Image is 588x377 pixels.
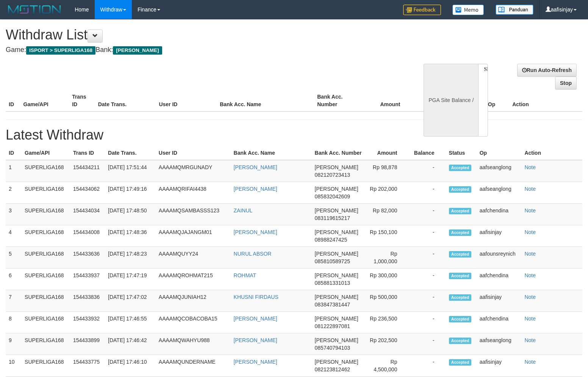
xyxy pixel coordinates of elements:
[452,5,484,15] img: Button%20Memo.svg
[408,269,446,290] td: -
[156,269,231,290] td: AAAAMQROHMAT215
[315,359,358,365] span: [PERSON_NAME]
[105,247,156,269] td: [DATE] 17:48:23
[363,90,412,112] th: Amount
[365,182,409,204] td: Rp 202,000
[315,251,358,257] span: [PERSON_NAME]
[105,355,156,377] td: [DATE] 17:46:10
[156,290,231,312] td: AAAAMQJUNIAH12
[477,290,522,312] td: aafisinjay
[6,290,22,312] td: 7
[6,333,22,355] td: 9
[6,182,22,204] td: 2
[403,5,441,15] img: Feedback.jpg
[315,215,350,221] span: 083119615217
[70,312,105,333] td: 154433932
[477,146,522,160] th: Op
[315,280,350,286] span: 085881331013
[315,337,358,343] span: [PERSON_NAME]
[496,5,533,15] img: panduan.png
[408,247,446,269] td: -
[22,225,70,247] td: SUPERLIGA168
[156,182,231,204] td: AAAAMQRIFAI4438
[524,207,536,214] a: Note
[156,90,217,112] th: User ID
[234,251,272,257] a: NURUL ABSOR
[156,160,231,182] td: AAAAMQMRGUNADY
[234,294,278,300] a: KHUSNI FIRDAUS
[22,160,70,182] td: SUPERLIGA168
[22,146,70,160] th: Game/API
[22,333,70,355] td: SUPERLIGA168
[408,160,446,182] td: -
[477,182,522,204] td: aafseanglong
[517,64,577,77] a: Run Auto-Refresh
[315,229,358,235] span: [PERSON_NAME]
[105,312,156,333] td: [DATE] 17:46:55
[524,359,536,365] a: Note
[105,204,156,225] td: [DATE] 17:48:50
[408,225,446,247] td: -
[485,90,509,112] th: Op
[477,355,522,377] td: aafisinjay
[408,204,446,225] td: -
[156,247,231,269] td: AAAAMQUYY24
[156,355,231,377] td: AAAAMQUNDERNAME
[6,204,22,225] td: 3
[315,366,350,372] span: 082123812462
[509,90,582,112] th: Action
[70,146,105,160] th: Trans ID
[70,225,105,247] td: 154434008
[234,359,277,365] a: [PERSON_NAME]
[477,269,522,290] td: aafchendina
[22,204,70,225] td: SUPERLIGA168
[22,312,70,333] td: SUPERLIGA168
[365,204,409,225] td: Rp 82,000
[70,333,105,355] td: 154433899
[156,333,231,355] td: AAAAMQWAHYU988
[6,4,63,15] img: MOTION_logo.png
[26,46,95,55] span: ISPORT > SUPERLIGA168
[449,273,472,279] span: Accepted
[408,182,446,204] td: -
[408,312,446,333] td: -
[6,225,22,247] td: 4
[524,229,536,235] a: Note
[105,333,156,355] td: [DATE] 17:46:42
[70,290,105,312] td: 154433836
[477,247,522,269] td: aafounsreynich
[22,247,70,269] td: SUPERLIGA168
[234,229,277,235] a: [PERSON_NAME]
[234,272,256,278] a: ROHMAT
[524,272,536,278] a: Note
[365,333,409,355] td: Rp 202,500
[424,64,478,137] div: PGA Site Balance /
[315,172,350,178] span: 082120723413
[6,27,385,42] h1: Withdraw List
[524,337,536,343] a: Note
[449,338,472,344] span: Accepted
[365,225,409,247] td: Rp 150,100
[6,146,22,160] th: ID
[365,290,409,312] td: Rp 500,000
[314,90,363,112] th: Bank Acc. Number
[315,323,350,329] span: 081222897081
[234,316,277,322] a: [PERSON_NAME]
[315,258,350,264] span: 085810589725
[315,207,358,214] span: [PERSON_NAME]
[234,186,277,192] a: [PERSON_NAME]
[365,247,409,269] td: Rp 1,000,000
[6,355,22,377] td: 10
[365,355,409,377] td: Rp 4,500,000
[315,164,358,170] span: [PERSON_NAME]
[6,160,22,182] td: 1
[446,146,477,160] th: Status
[449,251,472,258] span: Accepted
[6,269,22,290] td: 6
[449,294,472,301] span: Accepted
[105,225,156,247] td: [DATE] 17:48:36
[156,146,231,160] th: User ID
[105,269,156,290] td: [DATE] 17:47:19
[555,77,577,90] a: Stop
[449,229,472,236] span: Accepted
